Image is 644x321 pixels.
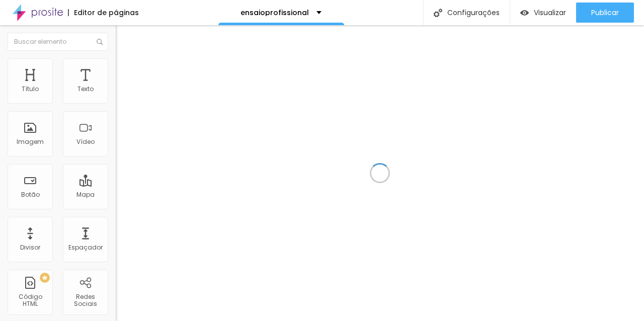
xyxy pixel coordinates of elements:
font: Título [22,85,39,93]
font: Configurações [447,8,500,18]
p: ensaioprofissional [240,9,309,16]
font: Botão [21,190,40,199]
font: Visualizar [534,8,566,18]
img: view-1.svg [520,9,529,17]
font: Divisor [20,243,40,252]
font: Código HTML [19,292,42,308]
button: Publicar [576,3,634,23]
img: Ícone [97,39,103,45]
font: Mapa [76,190,95,199]
button: Visualizar [510,3,576,23]
input: Buscar elemento [8,33,108,51]
font: Publicar [591,8,619,18]
font: Espaçador [68,243,103,252]
font: Vídeo [76,137,95,146]
font: Imagem [17,137,44,146]
font: Texto [77,85,94,93]
font: Editor de páginas [74,8,139,18]
font: Redes Sociais [74,292,97,308]
img: Ícone [434,9,442,17]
